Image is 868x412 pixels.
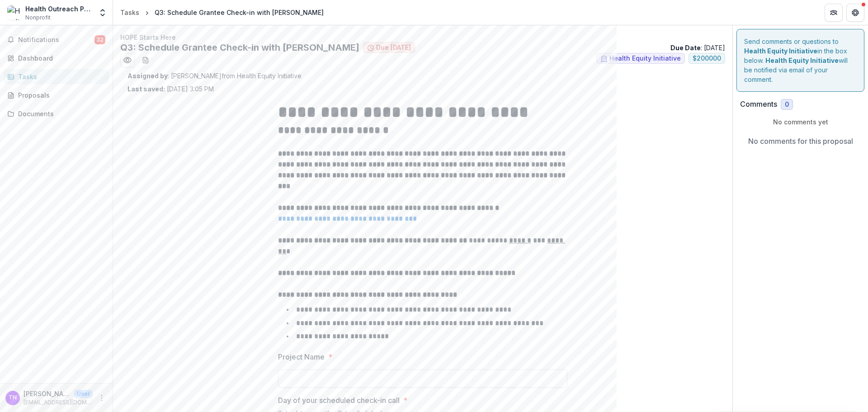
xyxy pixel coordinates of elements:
[4,51,109,66] a: Dashboard
[740,100,777,109] h2: Comments
[18,53,102,63] div: Dashboard
[127,85,165,93] strong: Last saved:
[120,8,139,17] div: Tasks
[117,6,327,19] nav: breadcrumb
[609,55,681,62] span: Health Equity Initiative
[138,53,153,67] button: download-word-button
[120,33,725,42] p: HOPE Starts Here
[18,90,102,100] div: Proposals
[736,29,864,92] div: Send comments or questions to in the box below. will be notified via email of your comment.
[127,84,214,94] p: [DATE] 3:05 PM
[127,71,718,81] p: : [PERSON_NAME] from Health Equity Initiative
[846,4,864,22] button: Get Help
[278,351,325,362] p: Project Name
[7,5,22,20] img: Health Outreach Prevention Education Inc.
[18,36,94,44] span: Notifications
[748,136,853,147] p: No comments for this proposal
[4,106,109,121] a: Documents
[4,88,109,103] a: Proposals
[278,395,400,406] p: Day of your scheduled check-in call
[4,69,109,84] a: Tasks
[4,33,109,47] button: Notifications32
[18,109,102,118] div: Documents
[94,35,105,44] span: 32
[25,4,93,14] div: Health Outreach Prevention Education Inc.
[744,47,817,55] strong: Health Equity Initiative
[96,393,107,403] button: More
[670,44,701,52] strong: Due Date
[25,14,51,22] span: Nonprofit
[693,55,721,62] span: $ 200000
[120,42,359,53] h2: Q3: Schedule Grantee Check-in with [PERSON_NAME]
[96,4,109,22] button: Open entity switcher
[127,72,168,80] strong: Assigned by
[670,43,725,52] p: : [DATE]
[785,101,789,109] span: 0
[117,6,143,19] a: Tasks
[74,390,93,398] p: User
[825,4,843,22] button: Partners
[376,44,411,52] span: Due [DATE]
[740,117,861,127] p: No comments yet
[24,389,71,398] p: [PERSON_NAME]
[120,53,135,67] button: Preview ff51a461-fc8a-4567-8f2c-3c3b44708606.pdf
[9,395,17,401] div: Taryn Norman
[155,8,324,17] div: Q3: Schedule Grantee Check-in with [PERSON_NAME]
[18,72,102,81] div: Tasks
[765,57,839,64] strong: Health Equity Initiative
[24,398,93,407] p: [EMAIL_ADDRESS][DOMAIN_NAME]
